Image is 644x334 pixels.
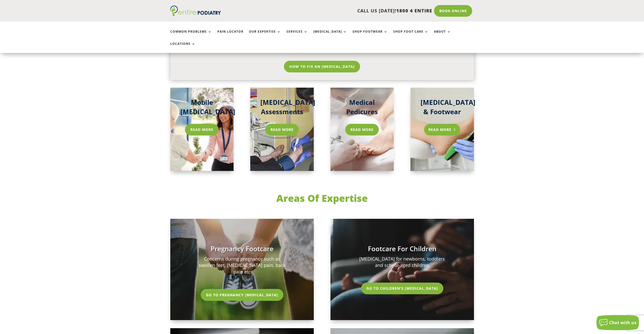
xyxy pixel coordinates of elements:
[170,30,212,41] a: Common Problems
[286,30,308,41] a: Services
[596,315,639,330] button: Chat with us
[356,244,449,256] h3: Footcare For Children
[345,124,379,135] a: Read more
[217,30,243,41] a: Pain Locator
[361,283,443,294] a: Go To Children's [MEDICAL_DATA]
[201,289,283,301] a: Go To Pregnancy [MEDICAL_DATA]
[352,30,388,41] a: Shop Footwear
[393,30,428,41] a: Shop Foot Care
[249,30,281,41] a: Our Expertise
[185,124,219,135] a: Read more
[170,191,474,207] h2: Areas Of Expertise
[240,8,432,14] p: CALL US [DATE]!
[434,30,451,41] a: About
[341,98,384,119] h3: Medical Pedicures
[421,98,464,119] h3: [MEDICAL_DATA] & Footwear
[170,6,221,16] img: logo (1)
[396,8,432,14] span: 1800 4 ENTIRE
[196,244,288,256] h3: Pregnancy Footcare
[180,98,224,119] h3: Mobile [MEDICAL_DATA]
[313,30,347,41] a: [MEDICAL_DATA]
[434,5,472,17] a: Book Online
[356,256,449,269] p: [MEDICAL_DATA] for newborns, toddlers and school-aged children
[170,42,196,53] a: Locations
[609,320,636,325] span: Chat with us
[260,98,304,119] h3: [MEDICAL_DATA] Assessments
[196,256,288,275] p: Concerns during pregnancy such as swollen feet, [MEDICAL_DATA] pain, back pain etc
[265,124,299,135] a: Read more
[424,124,460,135] a: Read More
[284,61,360,72] a: How To Fix An [MEDICAL_DATA]
[170,12,221,17] a: Entire Podiatry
